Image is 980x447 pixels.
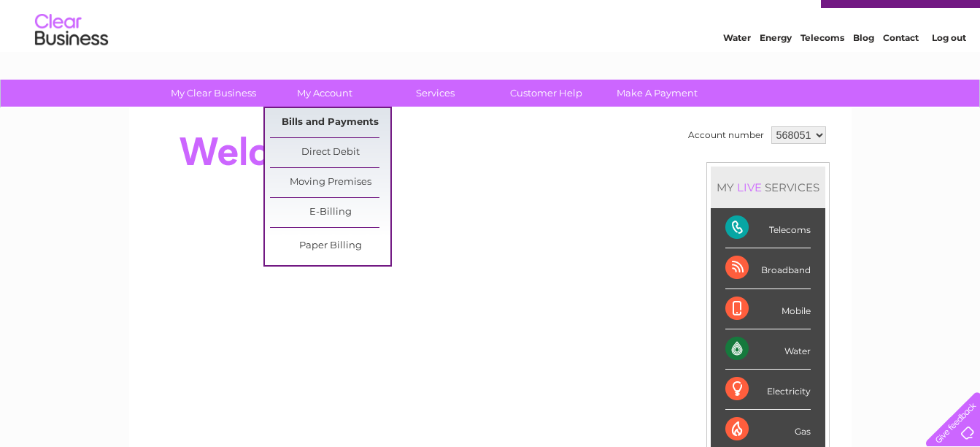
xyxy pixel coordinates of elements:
a: My Clear Business [153,80,274,107]
a: Moving Premises [270,168,390,197]
a: Log out [932,62,966,73]
a: 0333 014 3131 [705,7,806,26]
a: Services [375,80,495,107]
a: Water [723,62,751,73]
a: Energy [760,62,792,73]
a: Telecoms [800,62,844,73]
div: Clear Business is a trading name of Verastar Limited (registered in [GEOGRAPHIC_DATA] No. 3667643... [146,8,836,71]
div: Broadband [725,248,811,289]
div: Electricity [725,370,811,410]
div: Mobile [725,289,811,329]
div: LIVE [734,180,765,194]
a: Paper Billing [270,232,390,261]
a: Customer Help [486,80,606,107]
div: Telecoms [725,208,811,248]
a: Make A Payment [597,80,717,107]
a: Bills and Payments [270,108,390,137]
a: Blog [853,62,874,73]
a: E-Billing [270,198,390,227]
img: logo.png [34,38,109,83]
a: Direct Debit [270,138,390,167]
a: My Account [264,80,385,107]
a: Contact [883,62,919,73]
div: MY SERVICES [711,167,825,208]
td: Account number [684,123,768,148]
div: Water [725,329,811,370]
